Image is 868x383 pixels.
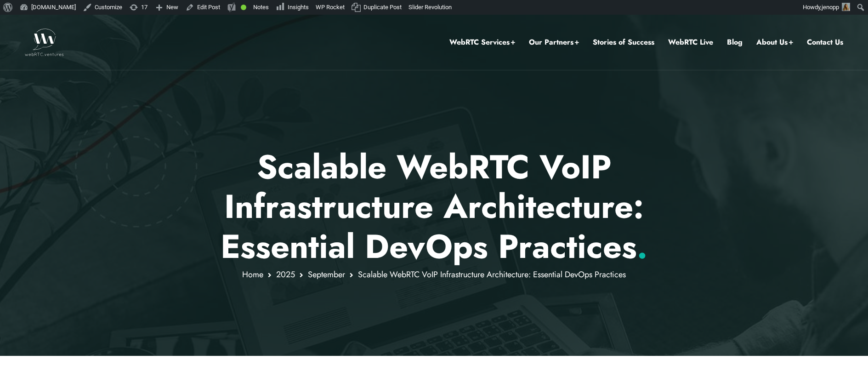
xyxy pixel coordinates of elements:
[308,269,345,280] a: September
[408,4,452,11] span: Slider Revolution
[668,36,713,48] a: WebRTC Live
[241,5,246,10] div: Good
[25,29,64,56] img: WebRTC.ventures
[449,36,515,48] a: WebRTC Services
[637,223,647,270] span: .
[529,36,579,48] a: Our Partners
[807,36,843,48] a: Contact Us
[756,36,793,48] a: About Us
[822,4,839,11] span: jenopp
[358,269,626,280] span: Scalable WebRTC VoIP Infrastructure Architecture: Essential DevOps Practices
[242,269,263,280] a: Home
[727,36,743,48] a: Blog
[165,147,703,266] p: Scalable WebRTC VoIP Infrastructure Architecture: Essential DevOps Practices
[276,269,295,280] a: 2025
[593,36,654,48] a: Stories of Success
